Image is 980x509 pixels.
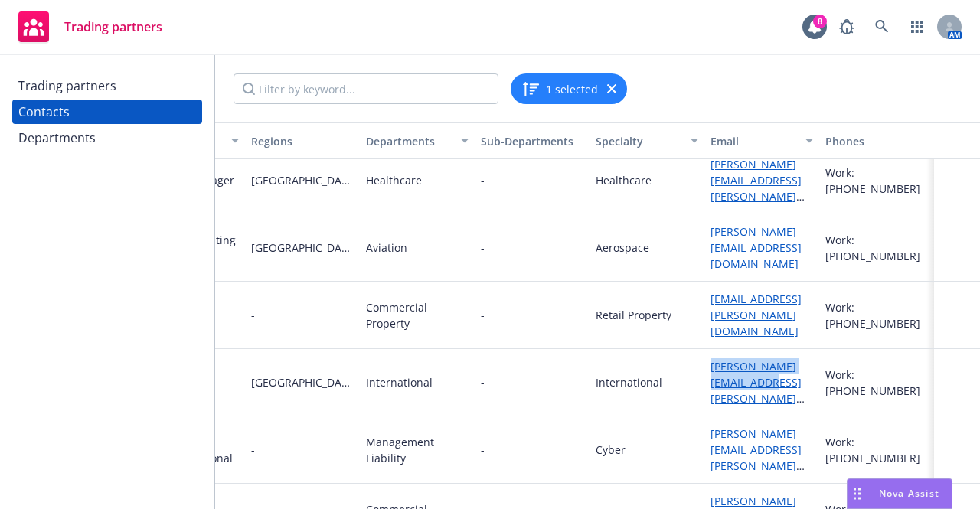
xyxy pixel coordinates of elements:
[710,292,802,338] a: [EMAIL_ADDRESS][PERSON_NAME][DOMAIN_NAME]
[12,126,202,150] a: Departments
[481,442,485,458] span: -
[251,442,354,458] span: -
[902,11,933,42] a: Switch app
[590,122,704,159] button: Specialty
[596,374,662,390] div: International
[251,374,354,390] span: [GEOGRAPHIC_DATA][US_STATE]
[251,133,354,149] div: Regions
[847,478,952,509] button: Nova Assist
[521,80,598,98] button: 1 selected
[366,299,469,331] div: Commercial Property
[475,122,590,159] button: Sub-Departments
[596,172,652,188] div: Healthcare
[825,367,928,399] div: Work: [PHONE_NUMBER]
[825,299,928,331] div: Work: [PHONE_NUMBER]
[251,307,354,323] span: -
[366,374,433,390] div: International
[831,11,862,42] a: Report a Bug
[710,426,802,489] a: [PERSON_NAME][EMAIL_ADDRESS][PERSON_NAME][DOMAIN_NAME]
[481,172,485,188] span: -
[596,307,671,323] div: Retail Property
[18,126,96,150] div: Departments
[596,442,626,458] div: Cyber
[710,224,802,271] a: [PERSON_NAME][EMAIL_ADDRESS][DOMAIN_NAME]
[710,133,796,149] div: Email
[251,240,354,256] span: [GEOGRAPHIC_DATA][US_STATE]
[819,122,934,159] button: Phones
[12,5,168,48] a: Trading partners
[366,434,469,466] div: Management Liability
[481,307,485,323] span: -
[813,15,827,28] div: 8
[825,232,928,264] div: Work: [PHONE_NUMBER]
[18,73,116,98] div: Trading partners
[867,11,897,42] a: Search
[366,133,452,149] div: Departments
[360,122,475,159] button: Departments
[596,240,649,256] div: Aerospace
[234,73,498,104] input: Filter by keyword...
[704,122,819,159] button: Email
[481,374,485,390] span: -
[366,240,407,256] div: Aviation
[481,133,583,149] div: Sub-Departments
[64,21,162,33] span: Trading partners
[710,359,802,422] a: [PERSON_NAME][EMAIL_ADDRESS][PERSON_NAME][DOMAIN_NAME]
[18,100,70,124] div: Contacts
[825,434,928,466] div: Work: [PHONE_NUMBER]
[848,479,867,508] div: Drag to move
[825,133,928,149] div: Phones
[481,240,485,256] span: -
[12,73,202,98] a: Trading partners
[245,122,360,159] button: Regions
[366,172,422,188] div: Healthcare
[12,100,202,124] a: Contacts
[251,172,354,188] span: [GEOGRAPHIC_DATA][US_STATE]
[879,487,939,500] span: Nova Assist
[825,165,928,197] div: Work: [PHONE_NUMBER]
[596,133,681,149] div: Specialty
